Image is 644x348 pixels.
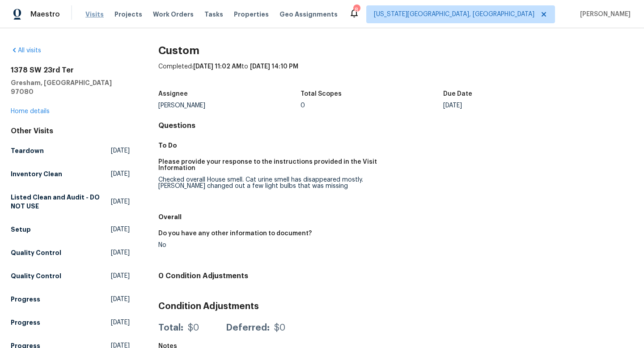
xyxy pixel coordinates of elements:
span: [DATE] [111,170,130,178]
div: 0 [301,102,443,109]
div: Other Visits [11,127,130,136]
h5: Quality Control [11,248,61,257]
div: $0 [274,323,285,332]
span: Projects [114,10,142,19]
div: [DATE] [443,102,586,109]
span: Maestro [30,10,60,19]
span: Visits [85,10,104,19]
a: Quality Control[DATE] [11,245,130,261]
h5: Progress [11,318,40,327]
a: Teardown[DATE] [11,143,130,159]
h4: Questions [158,121,633,130]
a: Home details [11,108,50,115]
h5: Due Date [443,91,472,97]
a: Progress[DATE] [11,291,130,307]
span: Properties [234,10,269,19]
span: [DATE] [111,272,130,280]
a: Listed Clean and Audit - DO NOT USE[DATE] [11,189,130,214]
div: 8 [353,5,360,14]
h5: Listed Clean and Audit - DO NOT USE [11,193,111,211]
h2: 1378 SW 23rd Ter [11,66,130,75]
h5: Quality Control [11,272,61,280]
a: Progress[DATE] [11,314,130,331]
h5: Teardown [11,146,44,155]
h5: Overall [158,212,633,221]
h5: Please provide your response to the instructions provided in the Visit Information [158,159,389,171]
div: No [158,242,389,248]
div: [PERSON_NAME] [158,102,301,109]
span: [US_STATE][GEOGRAPHIC_DATA], [GEOGRAPHIC_DATA] [374,10,534,19]
h4: 0 Condition Adjustments [158,272,633,280]
h5: Gresham, [GEOGRAPHIC_DATA] 97080 [11,78,130,96]
div: Total: [158,323,183,332]
h5: Inventory Clean [11,170,62,178]
div: Deferred: [226,323,270,332]
a: Setup[DATE] [11,221,130,238]
h2: Custom [158,46,633,55]
span: [DATE] [111,318,130,327]
a: Quality Control[DATE] [11,268,130,284]
span: [DATE] 11:02 AM [193,64,241,70]
span: [DATE] [111,248,130,257]
h5: Progress [11,295,40,304]
div: Completed: to [158,62,633,85]
h5: To Do [158,141,633,150]
span: [DATE] [111,225,130,234]
span: [DATE] [111,197,130,206]
h3: Condition Adjustments [158,302,633,311]
h5: Total Scopes [301,91,342,97]
span: [DATE] [111,295,130,304]
span: Geo Assignments [280,10,338,19]
a: All visits [11,47,41,54]
h5: Assignee [158,91,188,97]
div: $0 [188,323,199,332]
span: [DATE] [111,146,130,155]
span: [DATE] 14:10 PM [250,64,298,70]
h5: Do you have any other information to document? [158,230,312,237]
h5: Setup [11,225,31,234]
span: Work Orders [153,10,194,19]
span: Tasks [204,11,223,17]
div: Checked overall House smell. Cat urine smell has disappeared mostly. [PERSON_NAME] changed out a ... [158,177,389,189]
span: [PERSON_NAME] [576,10,631,19]
a: Inventory Clean[DATE] [11,166,130,182]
